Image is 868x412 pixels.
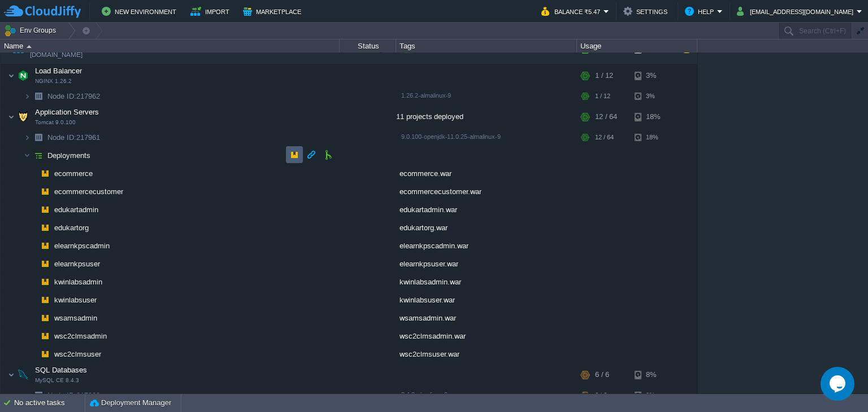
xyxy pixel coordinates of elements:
[340,40,396,52] div: Status
[37,327,53,345] img: AMDAwAAAACH5BAEAAAAALAAAAAABAAEAAAICRAEAOw==
[35,377,79,384] span: MySQL CE 8.4.3
[595,64,613,87] div: 1 / 12
[31,165,37,182] img: AMDAwAAAACH5BAEAAAAALAAAAAABAAEAAAICRAEAOw==
[27,45,32,48] img: AMDAwAAAACH5BAEAAAAALAAAAAABAAEAAAICRAEAOw==
[1,40,339,52] div: Name
[53,187,125,196] a: ecommercecustomer
[31,183,37,200] img: AMDAwAAAACH5BAEAAAAALAAAAAABAAEAAAICRAEAOw==
[8,64,15,87] img: AMDAwAAAACH5BAEAAAAALAAAAAABAAEAAAICRAEAOw==
[397,40,576,52] div: Tags
[243,5,305,18] button: Marketplace
[396,291,577,309] div: kwinlabsuser.war
[53,277,104,287] span: kwinlabsadmin
[37,291,53,309] img: AMDAwAAAACH5BAEAAAAALAAAAAABAAEAAAICRAEAOw==
[34,366,89,374] a: SQL DatabasesMySQL CE 8.4.3
[623,5,671,18] button: Settings
[53,331,108,341] a: wsc2clmsadmin
[46,151,92,160] span: Deployments
[635,363,671,386] div: 8%
[46,391,102,400] span: 217960
[396,345,577,363] div: wsc2clmsuser.war
[31,129,46,146] img: AMDAwAAAACH5BAEAAAAALAAAAAABAAEAAAICRAEAOw==
[53,259,102,269] a: elearnkpsuser
[14,394,85,412] div: No active tasks
[53,205,100,214] a: edukartadmin
[53,313,99,323] a: wsamsadmin
[31,291,37,309] img: AMDAwAAAACH5BAEAAAAALAAAAAABAAEAAAICRAEAOw==
[685,5,717,18] button: Help
[34,108,101,116] a: Application ServersTomcat 9.0.100
[396,309,577,327] div: wsamsadmin.war
[46,391,102,400] a: Node ID:217960
[541,5,604,18] button: Balance ₹5.47
[635,64,671,87] div: 3%
[35,78,72,85] span: NGINX 1.26.2
[34,365,89,375] span: SQL Databases
[396,106,577,128] div: 11 projects deployed
[24,387,31,404] img: AMDAwAAAACH5BAEAAAAALAAAAAABAAEAAAICRAEAOw==
[635,87,671,105] div: 3%
[15,363,31,386] img: AMDAwAAAACH5BAEAAAAALAAAAAABAAEAAAICRAEAOw==
[37,219,53,236] img: AMDAwAAAACH5BAEAAAAALAAAAAABAAEAAAICRAEAOw==
[15,106,31,128] img: AMDAwAAAACH5BAEAAAAALAAAAAABAAEAAAICRAEAOw==
[24,87,31,105] img: AMDAwAAAACH5BAEAAAAALAAAAAABAAEAAAICRAEAOw==
[46,91,102,101] span: 217962
[31,219,37,236] img: AMDAwAAAACH5BAEAAAAALAAAAAABAAEAAAICRAEAOw==
[102,5,180,18] button: New Environment
[595,106,617,128] div: 12 / 64
[34,66,84,76] span: Load Balancer
[8,106,15,128] img: AMDAwAAAACH5BAEAAAAALAAAAAABAAEAAAICRAEAOw==
[4,23,60,38] button: Env Groups
[35,119,76,126] span: Tomcat 9.0.100
[31,345,37,363] img: AMDAwAAAACH5BAEAAAAALAAAAAABAAEAAAICRAEAOw==
[31,327,37,345] img: AMDAwAAAACH5BAEAAAAALAAAAAABAAEAAAICRAEAOw==
[396,201,577,218] div: edukartadmin.war
[31,387,46,404] img: AMDAwAAAACH5BAEAAAAALAAAAAABAAEAAAICRAEAOw==
[595,87,610,105] div: 1 / 12
[401,133,501,140] span: 9.0.100-openjdk-11.0.25-almalinux-9
[53,295,98,305] span: kwinlabsuser
[31,255,37,273] img: AMDAwAAAACH5BAEAAAAALAAAAAABAAEAAAICRAEAOw==
[53,241,111,251] a: elearnkpscadmin
[53,223,90,233] a: edukartorg
[31,147,46,164] img: AMDAwAAAACH5BAEAAAAALAAAAAABAAEAAAICRAEAOw==
[47,133,76,142] span: Node ID:
[37,309,53,327] img: AMDAwAAAACH5BAEAAAAALAAAAAABAAEAAAICRAEAOw==
[4,5,81,19] img: CloudJiffy
[396,327,577,345] div: wsc2clmsadmin.war
[737,5,857,18] button: [EMAIL_ADDRESS][DOMAIN_NAME]
[24,147,31,164] img: AMDAwAAAACH5BAEAAAAALAAAAAABAAEAAAICRAEAOw==
[396,255,577,273] div: elearnkpsuser.war
[53,349,103,359] a: wsc2clmsuser
[396,237,577,255] div: elearnkpscadmin.war
[821,367,857,401] iframe: chat widget
[31,201,37,218] img: AMDAwAAAACH5BAEAAAAALAAAAAABAAEAAAICRAEAOw==
[635,129,671,146] div: 18%
[401,92,451,99] span: 1.26.2-almalinux-9
[635,387,671,404] div: 8%
[47,391,76,400] span: Node ID:
[635,106,671,128] div: 18%
[396,219,577,236] div: edukartorg.war
[37,255,53,273] img: AMDAwAAAACH5BAEAAAAALAAAAAABAAEAAAICRAEAOw==
[396,165,577,182] div: ecommerce.war
[15,64,31,87] img: AMDAwAAAACH5BAEAAAAALAAAAAABAAEAAAICRAEAOw==
[595,363,609,386] div: 6 / 6
[595,387,607,404] div: 6 / 6
[46,91,102,101] a: Node ID:217962
[31,237,37,255] img: AMDAwAAAACH5BAEAAAAALAAAAAABAAEAAAICRAEAOw==
[37,165,53,182] img: AMDAwAAAACH5BAEAAAAALAAAAAABAAEAAAICRAEAOw==
[31,87,46,105] img: AMDAwAAAACH5BAEAAAAALAAAAAABAAEAAAICRAEAOw==
[578,40,697,52] div: Usage
[396,273,577,291] div: kwinlabsadmin.war
[34,67,84,75] a: Load BalancerNGINX 1.26.2
[30,49,83,60] a: [DOMAIN_NAME]
[53,169,94,178] a: ecommerce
